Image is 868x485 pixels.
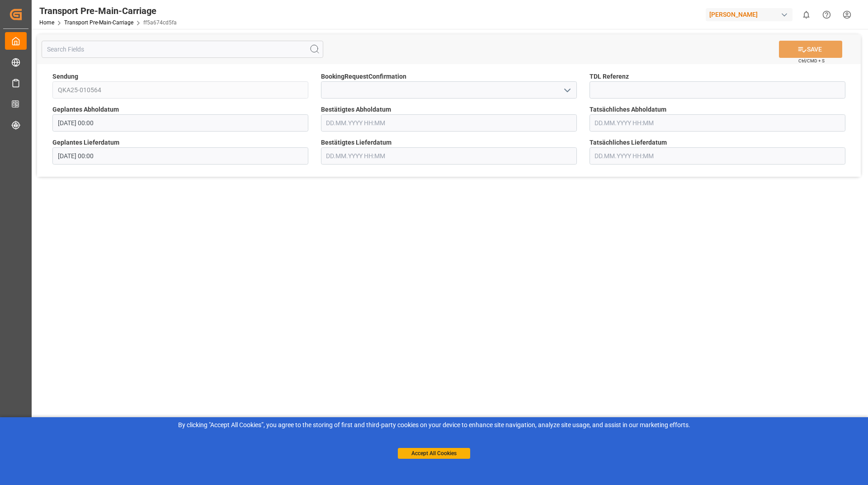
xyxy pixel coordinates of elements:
[52,147,308,165] input: DD.MM.YYYY HH:MM
[39,4,177,18] div: Transport Pre-Main-Carriage
[321,114,577,132] input: DD.MM.YYYY HH:MM
[52,114,308,132] input: DD.MM.YYYY HH:MM
[321,138,392,147] span: Bestätigtes Lieferdatum
[816,5,837,25] button: Help Center
[590,72,629,81] span: TDL Referenz
[590,138,667,147] span: Tatsächliches Lieferdatum
[52,105,119,114] span: Geplantes Abholdatum
[590,105,666,114] span: Tatsächliches Abholdatum
[779,41,842,58] button: SAVE
[39,19,54,26] a: Home
[590,114,845,132] input: DD.MM.YYYY HH:MM
[706,6,796,23] button: [PERSON_NAME]
[706,8,793,21] div: [PERSON_NAME]
[796,5,816,25] button: show 0 new notifications
[42,41,323,58] input: Search Fields
[321,105,391,114] span: Bestätigtes Abholdatum
[52,138,119,147] span: Geplantes Lieferdatum
[6,420,862,430] div: By clicking "Accept All Cookies”, you agree to the storing of first and third-party cookies on yo...
[798,57,825,64] span: Ctrl/CMD + S
[321,147,577,165] input: DD.MM.YYYY HH:MM
[321,72,406,81] span: BookingRequestConfirmation
[590,147,845,165] input: DD.MM.YYYY HH:MM
[64,19,133,26] a: Transport Pre-Main-Carriage
[52,72,78,81] span: Sendung
[398,448,470,459] button: Accept All Cookies
[560,83,573,97] button: open menu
